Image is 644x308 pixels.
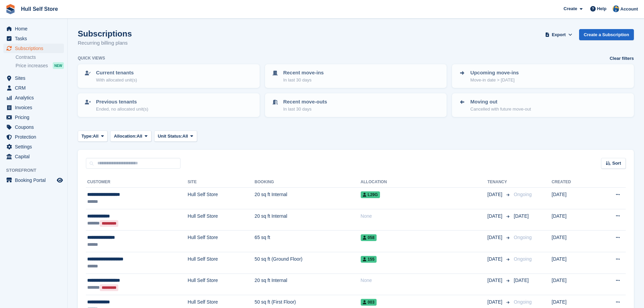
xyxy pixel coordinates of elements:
[18,3,61,15] a: Hull Self Store
[15,113,55,122] span: Pricing
[78,29,132,38] h1: Subscriptions
[255,252,360,274] td: 50 sq ft (Ground Floor)
[255,209,360,231] td: 20 sq ft Internal
[361,191,380,198] span: L29G
[470,98,531,106] p: Moving out
[15,132,55,142] span: Protection
[544,29,574,40] button: Export
[552,231,594,252] td: [DATE]
[487,177,511,188] th: Tenancy
[514,235,532,240] span: Ongoing
[487,299,504,306] span: [DATE]
[487,213,504,220] span: [DATE]
[93,133,99,140] span: All
[15,83,55,93] span: CRM
[514,299,532,305] span: Ongoing
[3,73,64,83] a: menu
[453,65,633,87] a: Upcoming move-ins Move-in date > [DATE]
[137,133,142,140] span: All
[96,77,137,84] p: With allocated unit(s)
[78,65,259,87] a: Current tenants With allocated unit(s)
[255,231,360,252] td: 65 sq ft
[53,62,64,69] div: NEW
[78,55,105,61] h6: Quick views
[361,299,377,306] span: 003
[86,177,188,188] th: Customer
[3,83,64,93] a: menu
[81,133,93,140] span: Type:
[188,188,255,209] td: Hull Self Store
[361,256,377,263] span: 155
[453,94,633,116] a: Moving out Cancelled with future move-out
[15,122,55,132] span: Coupons
[3,142,64,151] a: menu
[188,252,255,274] td: Hull Self Store
[514,213,529,219] span: [DATE]
[487,256,504,263] span: [DATE]
[255,177,360,188] th: Booking
[514,192,532,197] span: Ongoing
[470,106,531,113] p: Cancelled with future move-out
[56,176,64,184] a: Preview store
[3,44,64,53] a: menu
[5,4,16,14] img: stora-icon-8386f47178a22dfd0bd8f6a31ec36ba5ce8667c1dd55bd0f319d3a0aa187defe.svg
[3,152,64,161] a: menu
[3,175,64,185] a: menu
[552,177,594,188] th: Created
[470,77,519,84] p: Move-in date > [DATE]
[16,62,64,69] a: Price increases NEW
[3,34,64,43] a: menu
[579,29,634,40] a: Create a Subscription
[610,55,634,62] a: Clear filters
[188,209,255,231] td: Hull Self Store
[78,39,132,47] p: Recurring billing plans
[96,98,148,106] p: Previous tenants
[15,34,55,43] span: Tasks
[266,65,446,87] a: Recent move-ins In last 30 days
[564,5,577,12] span: Create
[514,278,529,283] span: [DATE]
[361,234,377,241] span: 058
[3,93,64,102] a: menu
[15,103,55,112] span: Invoices
[597,5,606,12] span: Help
[96,69,137,77] p: Current tenants
[96,106,148,113] p: Ended, no allocated unit(s)
[514,256,532,262] span: Ongoing
[552,274,594,295] td: [DATE]
[16,63,48,69] span: Price increases
[3,132,64,142] a: menu
[188,231,255,252] td: Hull Self Store
[487,277,504,284] span: [DATE]
[3,24,64,33] a: menu
[15,93,55,102] span: Analytics
[283,69,324,77] p: Recent move-ins
[552,209,594,231] td: [DATE]
[15,24,55,33] span: Home
[470,69,519,77] p: Upcoming move-ins
[110,131,151,142] button: Allocation: All
[15,142,55,151] span: Settings
[613,5,619,12] img: Hull Self Store
[15,44,55,53] span: Subscriptions
[154,131,197,142] button: Unit Status: All
[266,94,446,116] a: Recent move-outs In last 30 days
[283,77,324,84] p: In last 30 days
[188,274,255,295] td: Hull Self Store
[255,274,360,295] td: 20 sq ft Internal
[15,175,55,185] span: Booking Portal
[3,103,64,112] a: menu
[3,122,64,132] a: menu
[620,6,638,13] span: Account
[361,277,487,284] div: None
[158,133,183,140] span: Unit Status:
[15,73,55,83] span: Sites
[361,213,487,220] div: None
[78,131,108,142] button: Type: All
[3,113,64,122] a: menu
[114,133,137,140] span: Allocation:
[255,188,360,209] td: 20 sq ft Internal
[183,133,188,140] span: All
[612,160,621,167] span: Sort
[487,191,504,198] span: [DATE]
